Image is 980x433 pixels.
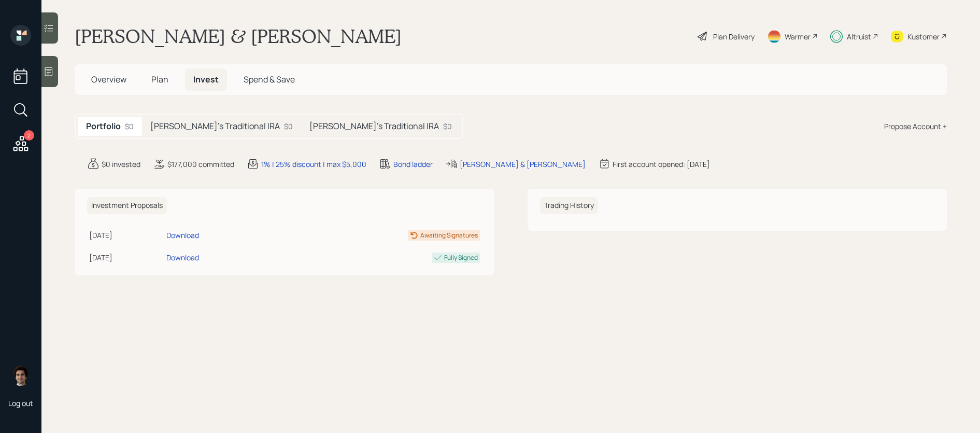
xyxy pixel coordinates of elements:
h1: [PERSON_NAME] & [PERSON_NAME] [75,25,402,48]
h5: [PERSON_NAME]'s Traditional IRA [309,121,439,131]
h5: Portfolio [86,121,121,131]
div: 1% | 25% discount | max $5,000 [261,159,366,170]
div: $0 [443,121,452,132]
div: Altruist [847,31,871,42]
div: Plan Delivery [713,31,755,42]
div: [DATE] [89,230,162,241]
div: Log out [8,398,33,408]
span: Overview [91,74,126,85]
div: $177,000 committed [167,159,234,170]
div: Download [166,252,199,263]
h6: Investment Proposals [87,197,167,214]
div: $0 [125,121,134,132]
div: Propose Account + [884,121,947,132]
div: $0 invested [102,159,140,170]
div: 2 [24,130,34,141]
div: Warmer [785,31,811,42]
div: First account opened: [DATE] [613,159,710,170]
div: Bond ladder [393,159,433,170]
div: Kustomer [907,31,940,42]
img: harrison-schaefer-headshot-2.png [10,365,31,386]
div: [DATE] [89,252,162,263]
h6: Trading History [540,197,598,214]
span: Spend & Save [244,74,295,85]
div: [PERSON_NAME] & [PERSON_NAME] [460,159,586,170]
div: Awaiting Signatures [420,231,478,240]
div: Download [166,230,199,241]
span: Invest [193,74,219,85]
div: Fully Signed [444,253,478,262]
div: $0 [284,121,293,132]
span: Plan [151,74,168,85]
h5: [PERSON_NAME]'s Traditional IRA [150,121,280,131]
